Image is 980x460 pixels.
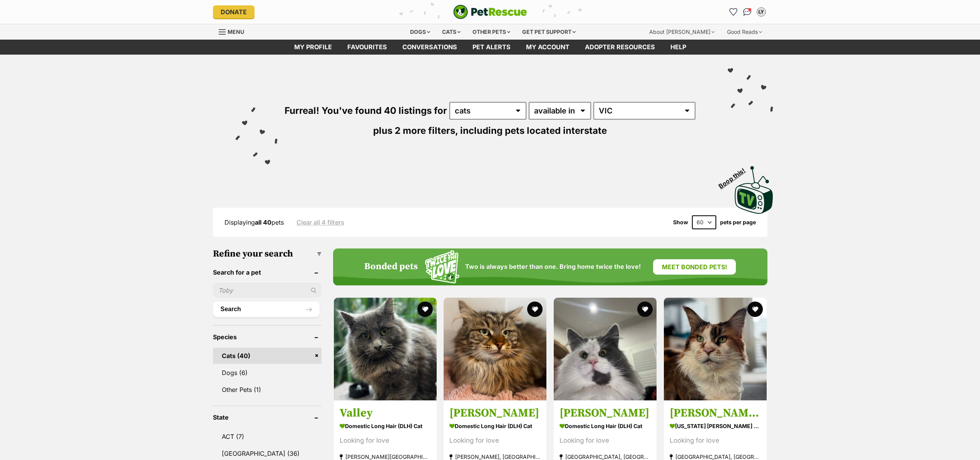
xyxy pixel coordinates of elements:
[720,219,756,225] label: pets per page
[213,414,322,421] header: State
[213,348,322,364] a: Cats (40)
[453,5,527,19] img: logo-cat-932fe2b9b8326f06289b0f2fb663e598f794de774fb13d1741a6617ecf9a85b4.svg
[334,298,437,400] img: Valley - Domestic Long Hair (DLH) Cat
[373,125,458,136] span: plus 2 more filters,
[286,40,340,55] a: My profile
[228,28,244,35] span: Menu
[577,40,663,55] a: Adopter resources
[637,302,653,317] button: favourite
[663,40,694,55] a: Help
[747,302,763,317] button: favourite
[449,436,541,446] div: Looking for love
[425,250,459,284] img: Squiggle
[560,406,651,421] h3: [PERSON_NAME]
[255,218,271,226] strong: all 40
[364,262,418,272] h4: Bonded pets
[449,406,541,421] h3: [PERSON_NAME]
[340,436,431,446] div: Looking for love
[213,5,255,18] a: Donate
[340,406,431,421] h3: Valley
[722,24,767,40] div: Good Reads
[554,298,657,400] img: Blair - Domestic Long Hair (DLH) Cat
[467,24,516,40] div: Other pets
[460,125,607,136] span: including pets located interstate
[213,365,322,381] a: Dogs (6)
[757,8,765,16] div: LY
[213,302,320,317] button: Search
[395,40,465,55] a: conversations
[213,248,322,259] h3: Refine your search
[741,6,754,18] a: Conversations
[735,166,773,214] img: PetRescue TV logo
[340,421,431,432] strong: Domestic Long Hair (DLH) Cat
[465,40,518,55] a: Pet alerts
[437,24,466,40] div: Cats
[213,269,322,276] header: Search for a pet
[213,283,322,298] input: Toby
[465,263,641,270] span: Two is always better than one. Bring home twice the love!
[297,219,344,226] a: Clear all 4 filters
[670,406,761,421] h3: [PERSON_NAME] SUA013991
[417,302,432,317] button: favourite
[673,219,688,225] span: Show
[213,333,322,340] header: Species
[560,436,651,446] div: Looking for love
[444,298,546,400] img: Murphy - Domestic Long Hair (DLH) Cat
[517,24,581,40] div: Get pet support
[285,105,447,116] span: Furreal! You've found 40 listings for
[727,6,767,18] ul: Account quick links
[735,159,773,215] a: Boop this!
[560,421,651,432] strong: Domestic Long Hair (DLH) Cat
[717,162,752,190] span: Boop this!
[340,40,395,55] a: Favourites
[213,382,322,398] a: Other Pets (1)
[644,24,720,40] div: About [PERSON_NAME]
[405,24,436,40] div: Dogs
[449,421,541,432] strong: Domestic Long Hair (DLH) Cat
[727,6,740,18] a: Favourites
[664,298,767,400] img: Katie SUA013991 - Maine Coon Cat
[653,259,736,275] a: Meet bonded pets!
[224,218,284,226] span: Displaying pets
[219,24,250,38] a: Menu
[527,302,543,317] button: favourite
[670,436,761,446] div: Looking for love
[743,8,751,16] img: chat-41dd97257d64d25036548639549fe6c8038ab92f7586957e7f3b1b290dea8141.svg
[670,421,761,432] strong: [US_STATE] [PERSON_NAME] Cat
[453,5,527,19] a: PetRescue
[518,40,577,55] a: My account
[213,428,322,445] a: ACT (7)
[755,6,767,18] button: My account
